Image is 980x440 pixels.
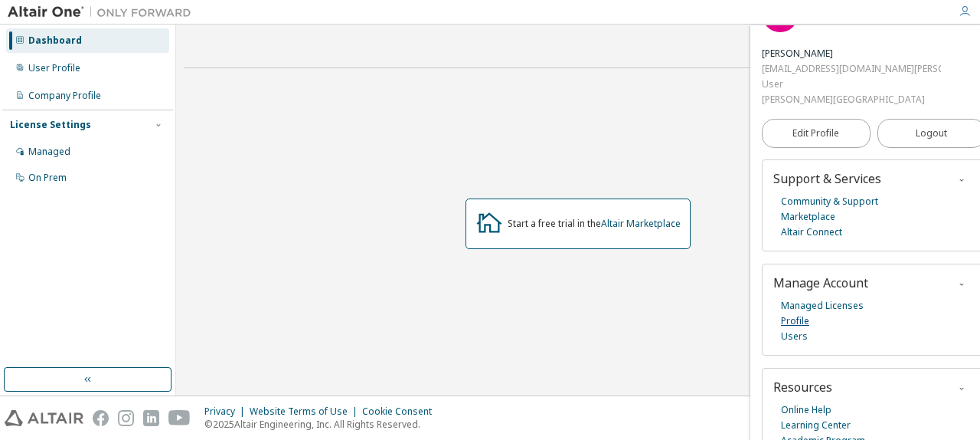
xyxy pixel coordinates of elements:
[118,410,134,426] img: instagram.svg
[781,194,878,209] a: Community & Support
[762,61,941,77] div: [EMAIL_ADDRESS][DOMAIN_NAME][PERSON_NAME]
[916,126,947,141] span: Logout
[773,170,881,187] span: Support & Services
[762,92,941,107] div: [PERSON_NAME][GEOGRAPHIC_DATA]
[93,410,109,426] img: facebook.svg
[204,406,250,418] div: Privacy
[143,410,159,426] img: linkedin.svg
[28,90,101,102] div: Company Profile
[10,119,91,131] div: License Settings
[762,77,941,92] div: User
[28,146,70,158] div: Managed
[773,274,868,291] span: Manage Account
[781,314,809,329] a: Profile
[28,62,80,74] div: User Profile
[773,379,832,396] span: Resources
[28,172,67,184] div: On Prem
[781,329,808,344] a: Users
[508,218,681,230] div: Start a free trial in the
[362,406,441,418] div: Cookie Consent
[168,410,191,426] img: youtube.svg
[762,119,871,148] a: Edit Profile
[792,127,839,140] span: Edit Profile
[204,418,441,431] p: © 2025 Altair Engineering, Inc. All Rights Reserved.
[8,5,199,20] img: Altair One
[781,298,864,314] a: Managed Licenses
[781,402,831,418] a: Online Help
[250,406,362,418] div: Website Terms of Use
[781,225,842,240] a: Altair Connect
[5,410,83,426] img: altair_logo.svg
[781,418,851,433] a: Learning Center
[762,46,941,61] div: Nicolas Pinzon
[601,217,681,230] a: Altair Marketplace
[781,209,835,225] a: Marketplace
[28,34,82,47] div: Dashboard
